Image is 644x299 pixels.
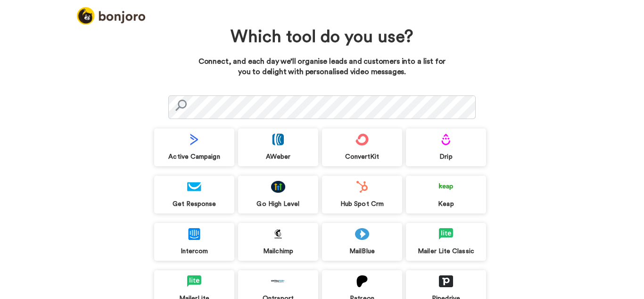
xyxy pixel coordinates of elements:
img: logo_mailerlite.svg [439,228,453,240]
img: logo_convertkit.svg [355,134,369,145]
div: Mailer Lite Classic [406,247,486,256]
h1: Which tool do you use? [216,28,428,47]
div: Active Campaign [154,153,234,161]
img: logo_aweber.svg [271,134,285,145]
div: Go High Level [238,200,318,208]
img: logo_mailblue.png [355,228,369,240]
img: logo_full.png [77,7,145,25]
img: logo_mailchimp.svg [271,228,285,240]
p: Connect, and each day we’ll organise leads and customers into a list for you to delight with pers... [194,56,450,78]
img: logo_mailerlite.svg [187,275,201,287]
div: ConvertKit [322,153,402,161]
img: logo_keap.svg [439,181,453,193]
img: logo_pipedrive.png [439,275,453,287]
div: Get Response [154,200,234,208]
div: Hub Spot Crm [322,200,402,208]
img: logo_getresponse.svg [187,181,201,193]
div: Keap [406,200,486,208]
img: search.svg [175,100,187,111]
img: logo_patreon.svg [355,275,369,287]
img: logo_drip.svg [439,134,453,145]
div: Mailchimp [238,247,318,256]
div: Intercom [154,247,234,256]
img: logo_gohighlevel.png [271,181,285,193]
img: logo_activecampaign.svg [187,134,201,145]
img: logo_intercom.svg [187,228,201,240]
div: AWeber [238,153,318,161]
img: logo_hubspot.svg [355,181,369,193]
img: logo_ontraport.svg [271,275,285,287]
div: Drip [406,153,486,161]
div: MailBlue [322,247,402,256]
